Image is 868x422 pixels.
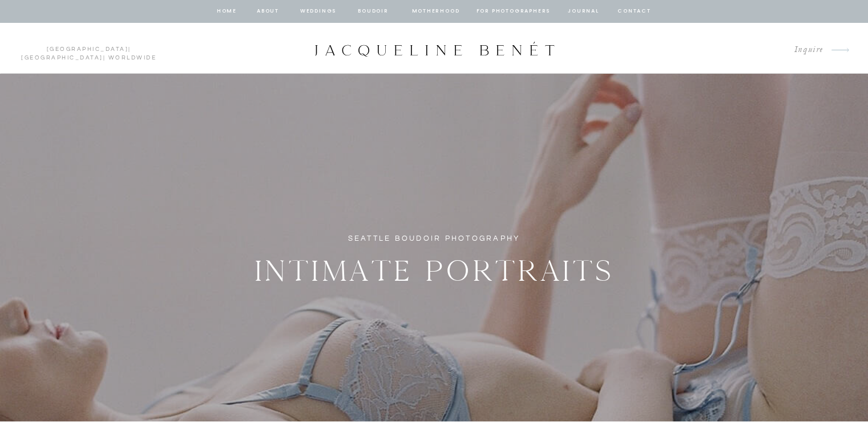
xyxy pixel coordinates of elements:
[477,6,551,17] a: for photographers
[252,248,617,288] h2: Intimate Portraits
[21,55,103,61] a: [GEOGRAPHIC_DATA]
[357,6,390,17] a: BOUDOIR
[299,6,338,17] a: Weddings
[216,6,238,17] a: home
[341,232,527,245] h1: Seattle Boudoir Photography
[785,42,823,58] a: Inquire
[616,6,653,17] a: contact
[256,6,280,17] a: about
[47,46,129,52] a: [GEOGRAPHIC_DATA]
[16,45,162,52] p: | | Worldwide
[412,6,459,17] a: Motherhood
[566,6,601,17] a: journal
